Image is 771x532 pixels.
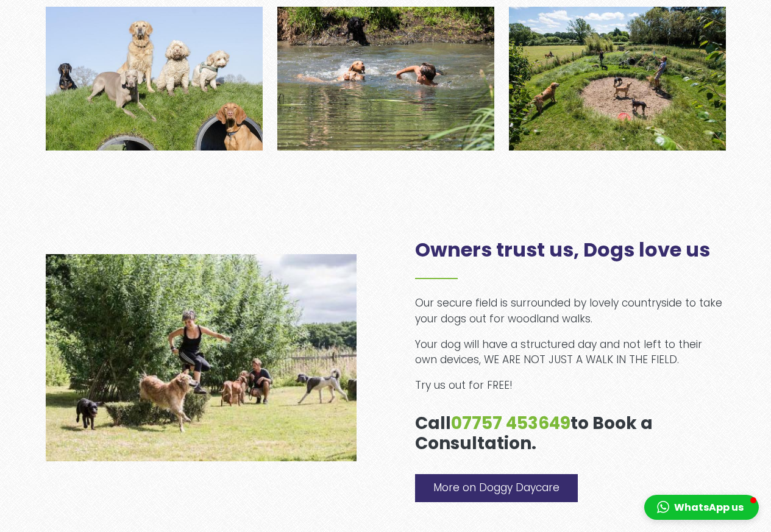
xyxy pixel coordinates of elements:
a: 07757 453649 [451,411,570,435]
h2: Owners trust us, Dogs love us [415,238,726,280]
h3: Call to Book a Consultation. [415,413,726,454]
p: Try us out for FREE! [415,378,726,394]
img: doggy-daycare.jpg [509,7,726,151]
p: Your dog will have a structured day and not left to their own devices, WE ARE NOT JUST A WALK IN ... [415,337,726,368]
p: Our secure field is surrounded by lovely countryside to take your dogs out for woodland walks. [415,296,726,327]
a: More on Doggy Daycare [415,474,578,502]
img: dogstroll-services.jpg [277,7,494,151]
img: sensory-garden.jpg [46,7,263,151]
button: WhatsApp us [644,495,759,520]
img: Playtime [46,254,357,461]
